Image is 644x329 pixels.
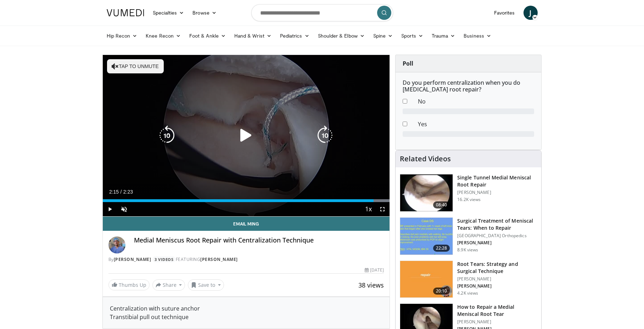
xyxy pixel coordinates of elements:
p: 4.2K views [457,290,478,296]
input: Search topics, interventions [251,4,393,21]
a: Browse [188,6,221,20]
a: 20:10 Root Tears: Strategy and Surgical Technique [PERSON_NAME] [PERSON_NAME] 4.2K views [400,261,537,298]
a: 08:40 Single Tunnel Medial Meniscal Root Repair [PERSON_NAME] 16.2K views [400,174,537,212]
p: [GEOGRAPHIC_DATA] Orthopedics [457,233,537,239]
span: 08:40 [433,201,450,208]
p: [PERSON_NAME] [457,190,537,195]
span: / [121,189,122,195]
div: [DATE] [365,267,384,273]
img: 73f26c0b-5ccf-44fc-8ea3-fdebfe20c8f0.150x105_q85_crop-smart_upscale.jpg [400,218,453,255]
button: Tap to unmute [107,59,164,73]
a: [PERSON_NAME] [200,256,238,262]
div: Centralization with suture anchor Transtibial pull out technique [110,304,383,321]
span: 20:10 [433,288,450,295]
img: c4e7adc3-e1bb-45b8-8ec3-d6da9a633c9b.150x105_q85_crop-smart_upscale.jpg [400,261,453,298]
a: Business [459,29,495,43]
span: 2:15 [109,189,119,195]
div: Progress Bar [103,199,390,202]
a: Specialties [149,6,189,20]
dd: No [413,97,539,106]
a: Thumbs Up [108,279,150,290]
span: 2:23 [123,189,133,195]
h4: Medial Meniscus Root Repair with Centralization Technique [134,236,384,244]
a: Favorites [490,6,519,20]
button: Fullscreen [375,202,390,216]
a: [PERSON_NAME] [114,256,151,262]
div: By FEATURING [108,256,384,263]
span: 38 views [358,281,384,289]
button: Playback Rate [361,202,375,216]
strong: Poll [403,60,413,67]
p: 8.9K views [457,247,478,253]
a: 22:28 Surgical Treatment of Meniscal Tears: When to Repair [GEOGRAPHIC_DATA] Orthopedics [PERSON_... [400,217,537,255]
a: Pediatrics [276,29,314,43]
a: 3 Videos [152,256,176,262]
img: VuMedi Logo [107,9,144,16]
video-js: Video Player [103,55,390,217]
button: Unmute [117,202,131,216]
dd: Yes [413,120,539,128]
span: 22:28 [433,245,450,252]
a: Trauma [427,29,460,43]
a: Hand & Wrist [230,29,276,43]
button: Share [152,279,185,291]
button: Save to [188,279,224,291]
h6: Do you perform centralization when you do [MEDICAL_DATA] root repair? [403,79,534,93]
h3: Single Tunnel Medial Meniscal Root Repair [457,174,537,188]
p: [PERSON_NAME] [457,283,537,289]
p: [PERSON_NAME] [457,319,537,325]
a: Email Ming [103,217,390,231]
a: Hip Recon [102,29,142,43]
a: Shoulder & Elbow [314,29,369,43]
a: Knee Recon [141,29,185,43]
h3: How to Repair a Medial Meniscal Root Tear [457,303,537,318]
a: J [523,6,538,20]
button: Play [103,202,117,216]
img: ef04edc1-9bea-419b-8656-3c943423183a.150x105_q85_crop-smart_upscale.jpg [400,174,453,211]
h4: Related Videos [400,155,451,163]
h3: Root Tears: Strategy and Surgical Technique [457,261,537,275]
p: [PERSON_NAME] [457,240,537,246]
img: Avatar [108,236,125,253]
p: 16.2K views [457,197,481,202]
a: Foot & Ankle [185,29,230,43]
a: Spine [369,29,397,43]
p: [PERSON_NAME] [457,276,537,282]
a: Sports [397,29,427,43]
h3: Surgical Treatment of Meniscal Tears: When to Repair [457,217,537,232]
